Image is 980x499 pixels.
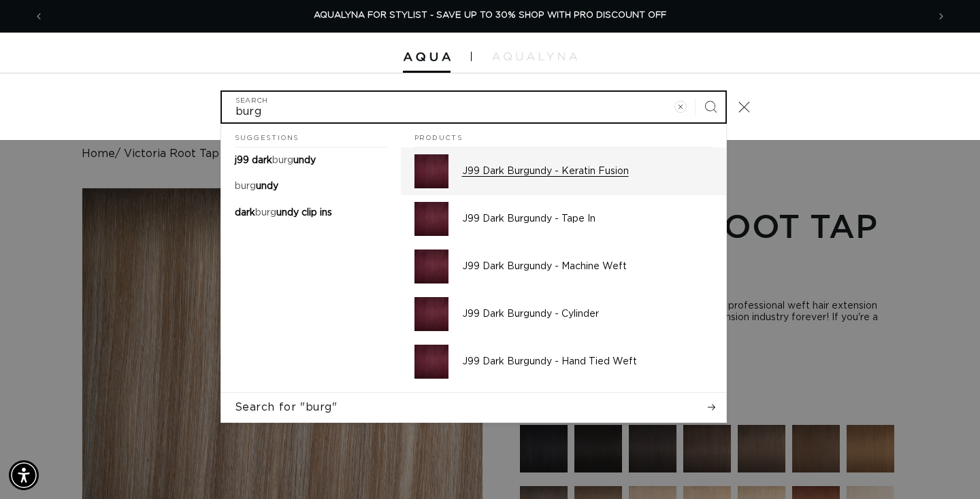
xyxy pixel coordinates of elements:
mark: burg [255,208,276,218]
a: J99 Dark Burgundy - Keratin Fusion [401,148,726,195]
span: Search for "burg" [235,400,338,415]
button: Previous announcement [24,3,54,29]
h2: Suggestions [235,124,387,148]
a: j99 dark burgundy [221,148,401,173]
a: J99 Dark Burgundy - Hand Tied Weft [401,338,726,385]
span: undy [256,182,278,191]
a: J99 Dark Burgundy - Cylinder [401,290,726,338]
img: J99 Dark Burgundy - Hand Tied Weft [414,345,448,379]
a: J99 Dark Burgundy - Machine Weft [401,243,726,290]
img: aqualyna.com [492,52,577,61]
mark: burg [272,156,293,165]
span: undy [293,156,316,165]
p: j99 dark burgundy [235,154,316,167]
span: AQUALYNA FOR STYLIST - SAVE UP TO 30% SHOP WITH PRO DISCOUNT OFF [314,11,666,20]
p: J99 Dark Burgundy - Keratin Fusion [462,165,713,177]
img: J99 Dark Burgundy - Cylinder [414,297,448,331]
p: dark burgundy clip ins [235,207,332,219]
button: Next announcement [926,3,956,29]
button: Search [696,92,725,122]
h2: Products [414,124,713,148]
input: Search [222,92,725,122]
p: J99 Dark Burgundy - Cylinder [462,308,713,320]
p: J99 Dark Burgundy - Machine Weft [462,260,713,273]
img: J99 Dark Burgundy - Machine Weft [414,249,448,283]
a: J99 Dark Burgundy - Tape In [401,195,726,243]
button: Clear search term [666,92,696,122]
a: burgundy [221,173,401,199]
span: dark [235,208,255,218]
img: J99 Dark Burgundy - Keratin Fusion [414,154,448,188]
span: undy clip ins [276,208,332,218]
p: burgundy [235,180,278,192]
img: J99 Dark Burgundy - Tape In [414,202,448,236]
img: Aqua Hair Extensions [403,52,451,62]
p: J99 Dark Burgundy - Tape In [462,213,713,225]
span: j99 dark [235,156,272,165]
button: Close [730,92,759,122]
p: J99 Dark Burgundy - Hand Tied Weft [462,356,713,368]
div: Accessibility Menu [9,460,39,490]
mark: burg [235,182,256,191]
a: dark burgundy clip ins [221,200,401,226]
